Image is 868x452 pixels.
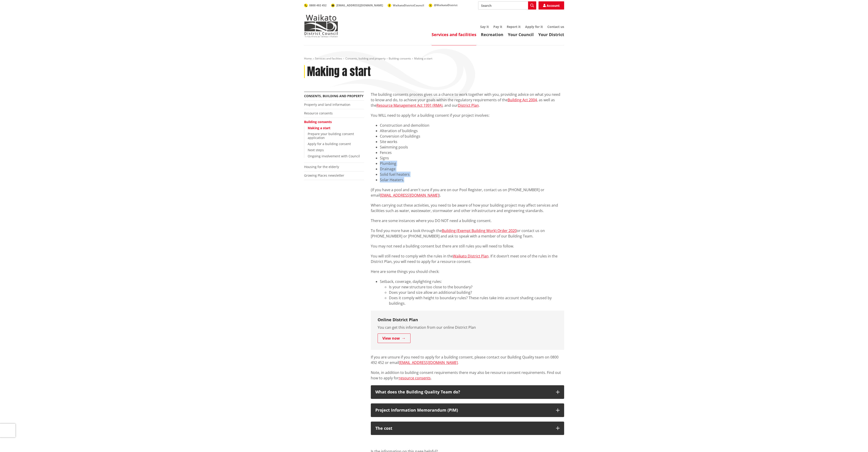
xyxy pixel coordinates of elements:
span: [EMAIL_ADDRESS][DOMAIN_NAME] [336,3,383,7]
a: Building Act 2004 [508,97,537,102]
a: Consents, building and property [345,57,386,60]
li: Fences [380,150,564,155]
a: Recreation [481,32,503,37]
a: Property and land information [304,102,350,107]
li: Plumbing [380,161,564,166]
p: Here are some things you should check: [371,269,564,274]
a: Housing for the elderly [304,165,339,169]
a: Waikato District Plan [453,254,489,259]
span: @WaikatoDistrict [434,3,457,7]
a: Resource consents [304,111,333,115]
a: resource consents [399,375,431,380]
p: If you are unsure if you need to apply for a building consent, please contact our Building Qualit... [371,354,564,365]
a: Report it [507,25,521,29]
a: Building (Exempt Building Work) Order 2020 [442,228,517,233]
h3: Online District Plan [378,317,557,322]
a: Next steps [308,148,324,152]
a: Building consents [304,120,332,124]
a: Prepare your building consent application [308,132,354,140]
a: Pay it [493,25,502,29]
a: District Plan [458,103,479,108]
a: Building consents [389,57,411,60]
li: Does your land size allow an additional building? [389,290,564,295]
a: Making a start [308,126,330,130]
a: [EMAIL_ADDRESS][DOMAIN_NAME] [399,360,458,365]
a: Say it [480,25,489,29]
a: Services and facilities [315,57,342,60]
div: What does the Building Quality Team do? [375,390,551,394]
p: You will still need to comply with the rules in the . If it doesn’t meet one of the rules in the ... [371,253,564,264]
p: To find you more have a look through the or contact us on [PHONE_NUMBER] or [PHONE_NUMBER] and as... [371,228,564,239]
a: Resource Management Act 1991 (RMA) [376,103,443,108]
a: Home [304,57,312,60]
span: Making a start [414,57,432,60]
a: Services and facilities [432,32,476,37]
p: You can get this information from our online District Plan [378,325,557,330]
a: Your District [538,32,564,37]
a: Account [539,1,564,10]
li: Solid fuel heaters [380,172,564,177]
a: [EMAIL_ADDRESS][DOMAIN_NAME] [380,193,439,198]
li: Alteration of buildings [380,128,564,133]
p: Note, in addition to building consent requirements there may also be resource consent requirement... [371,370,564,381]
p: There are some instances where you DO NOT need a building consent. [371,218,564,223]
a: Apply for a building consent [308,142,351,146]
li: Construction and demolition [380,123,564,128]
p: (If you have a pool and aren't sure if you are on our Pool Register, contact us on [PHONE_NUMBER]... [371,187,564,198]
p: You WILL need to apply for a building consent if your project involves: [371,113,564,118]
li: Conversion of buildings [380,133,564,139]
iframe: Messenger Launcher [847,433,863,449]
a: WaikatoDistrictCouncil [388,3,424,7]
a: Growing Places newsletter [304,173,344,178]
button: Project Information Memorandum (PIM) [371,403,564,417]
span: WaikatoDistrictCouncil [393,3,424,7]
a: 0800 492 452 [304,3,327,7]
li: Is your new structure too close to the boundary? [389,284,564,290]
li: Signs [380,155,564,161]
p: The building consents process gives us a chance to work together with you, providing advice on wh... [371,92,564,108]
a: @WaikatoDistrict [429,3,457,7]
input: Search input [478,1,536,10]
a: View now [378,333,411,343]
li: Setback, coverage, daylighting rules: [380,279,564,306]
nav: breadcrumb [304,57,564,61]
span: 0800 492 452 [309,3,327,7]
li: Does it comply with height to boundary rules? These rules take into account shading caused by bui... [389,295,564,306]
div: The cost [375,426,551,431]
li: Solar Heaters. [380,177,564,183]
img: Waikato District Council - Te Kaunihera aa Takiwaa o Waikato [304,15,338,37]
p: When carrying out these activities, you need to be aware of how your building project may affect ... [371,203,564,213]
div: Project Information Memorandum (PIM) [375,408,551,412]
a: Ongoing involvement with Council [308,154,360,158]
h1: Making a start [307,65,371,78]
a: Your Council [508,32,534,37]
p: You may not need a building consent but there are still rules you will need to follow. [371,243,564,249]
button: The cost [371,422,564,435]
li: Drainage [380,166,564,172]
button: What does the Building Quality Team do? [371,385,564,399]
li: Site works [380,139,564,144]
a: [EMAIL_ADDRESS][DOMAIN_NAME] [331,3,383,7]
a: Contact us [547,25,564,29]
li: Swimming pools [380,144,564,150]
a: Consents, building and property [304,94,364,98]
a: Apply for it [525,25,543,29]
